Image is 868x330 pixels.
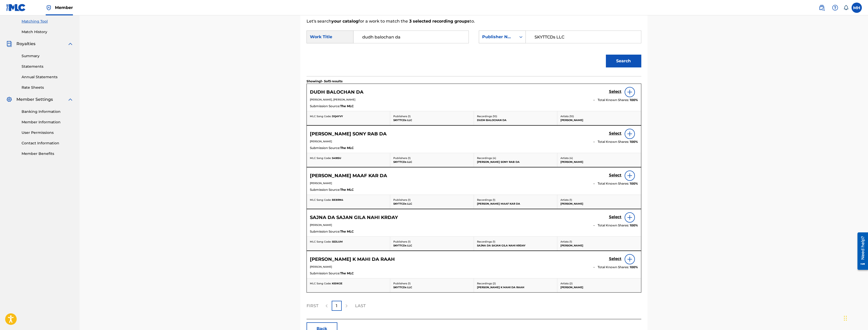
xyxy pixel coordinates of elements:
p: Recordings ( 2 ) [477,282,554,285]
span: Submission Source: [310,146,340,150]
h5: Select [609,131,622,136]
span: Total Known Shares: [598,265,630,269]
p: [PERSON_NAME] [560,244,638,247]
span: MLC Song Code: [310,240,331,243]
a: Contact Information [22,141,73,146]
button: Search [606,55,641,67]
h5: SAJNA DA SAJAN GILA NAHI KRDAY [310,215,398,221]
img: Member Settings [6,96,12,103]
div: User Menu [852,3,862,13]
span: Submission Source: [310,187,340,192]
p: Recordings ( 1 ) [477,198,554,202]
span: Submission Source: [310,271,340,276]
span: Total Known Shares: [598,223,630,228]
form: Search Form [307,24,641,76]
p: Recordings ( 4 ) [477,156,554,160]
a: Public Search [817,3,827,13]
p: Artists ( 10 ) [560,114,638,118]
span: Member [55,5,73,11]
span: Royalties [16,41,35,47]
span: 100 % [630,265,638,269]
a: Summary [22,53,73,59]
p: [PERSON_NAME] MAAF KAR DA [477,202,554,206]
p: LAST [355,303,366,309]
span: [PERSON_NAME] [310,182,332,185]
span: Total Known Shares: [598,139,630,144]
span: [PERSON_NAME] [310,223,332,227]
p: DUDH BALOCHAN DA [477,118,554,122]
span: 100 % [630,98,638,102]
span: The MLC [340,146,354,150]
p: [PERSON_NAME] [560,160,638,164]
img: info [627,256,633,262]
a: Annual Statements [22,74,73,80]
a: Matching Tool [22,19,73,24]
p: Artists ( 1 ) [560,240,638,244]
span: S49I5U [332,156,341,160]
img: info [627,173,633,179]
p: SKYTTCDs LLC [393,160,471,164]
span: The MLC [340,229,354,234]
span: 100 % [630,181,638,186]
p: Recordings ( 1 ) [477,240,554,244]
p: SKYTTCDs LLC [393,244,471,247]
span: Submission Source: [310,104,340,108]
p: [PERSON_NAME] SONY RAB DA [477,160,554,164]
p: SAJNA DA SAJAN GILA NAHI KRDAY [477,244,554,247]
img: Top Rightsholder [46,5,52,11]
span: [PERSON_NAME], [PERSON_NAME] [310,98,355,101]
h5: KOTHE CHAR K MAHI DA RAAH [310,256,395,262]
span: 100 % [630,223,638,228]
span: [PERSON_NAME] [310,265,332,268]
span: S53LUM [332,240,343,243]
p: Publishers ( 1 ) [393,114,471,118]
h5: Select [609,173,622,178]
p: [PERSON_NAME] K MAHI DA RAAH [477,285,554,289]
h5: BABU SANU MAAF KAR DA [310,173,387,179]
p: Artists ( 2 ) [560,282,638,285]
img: info [627,131,633,137]
p: SKYTTCDs LLC [393,285,471,289]
a: Member Benefits [22,151,73,156]
span: 100 % [630,139,638,144]
div: Publisher Name [482,34,513,40]
span: DQ4YVY [332,115,343,118]
span: Member Settings [16,96,53,103]
span: MLC Song Code: [310,115,331,118]
p: Publishers ( 1 ) [393,240,471,244]
h5: DUDH BALOCHAN DA [310,89,364,95]
h5: SHUKAR MANAVA SONY RAB DA [310,131,387,137]
p: Publishers ( 1 ) [393,156,471,160]
p: Let's search for a work to match the to. [307,18,641,24]
p: Publishers ( 1 ) [393,198,471,202]
span: KI5W2E [332,282,342,285]
strong: 3 selected recording groups [408,19,470,24]
p: FIRST [307,303,318,309]
p: [PERSON_NAME] [560,118,638,122]
a: Rate Sheets [22,85,73,90]
a: Banking Information [22,109,73,114]
p: [PERSON_NAME] [560,285,638,289]
p: Artists ( 1 ) [560,198,638,202]
div: Chat Widget [842,305,868,330]
img: info [627,214,633,221]
img: MLC Logo [6,4,26,11]
img: expand [67,41,73,47]
img: info [627,89,633,95]
h5: Select [609,89,622,94]
div: Notifications [843,5,848,10]
p: Artists ( 4 ) [560,156,638,160]
img: Royalties [6,41,12,47]
h5: Select [609,215,622,219]
h5: Select [609,256,622,261]
span: [PERSON_NAME] [310,140,332,143]
p: Recordings ( 10 ) [477,114,554,118]
div: Drag [844,311,847,326]
img: search [819,5,825,11]
span: MLC Song Code: [310,156,331,160]
span: Total Known Shares: [598,181,630,186]
span: The MLC [340,187,354,192]
p: Publishers ( 1 ) [393,282,471,285]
